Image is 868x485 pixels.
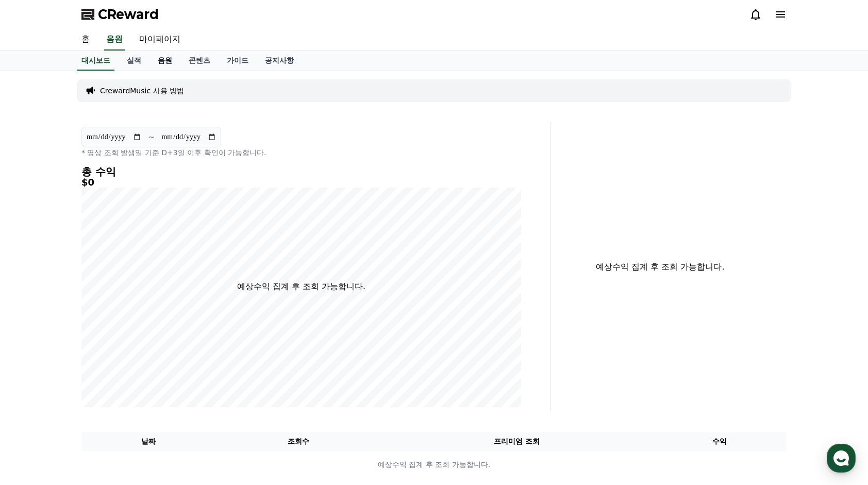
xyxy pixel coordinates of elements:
p: * 영상 조회 발생일 기준 D+3일 이후 확인이 가능합니다. [81,147,521,158]
a: 콘텐츠 [180,51,219,71]
p: 예상수익 집계 후 조회 가능합니다. [237,280,365,293]
span: 홈 [32,342,39,350]
a: 음원 [149,51,180,71]
a: 음원 [104,29,125,51]
a: 홈 [73,29,98,51]
p: 예상수익 집계 후 조회 가능합니다. [559,261,762,273]
a: 공지사항 [257,51,302,71]
a: 대시보드 [77,51,114,71]
a: CrewardMusic 사용 방법 [100,86,184,96]
th: 조회수 [216,432,381,451]
span: 대화 [94,343,107,351]
a: 가이드 [219,51,257,71]
th: 프리미엄 조회 [381,432,652,451]
th: 날짜 [81,432,216,451]
h4: 총 수익 [81,166,521,177]
h5: $0 [81,177,521,188]
a: CReward [81,6,159,23]
a: 실적 [119,51,149,71]
a: 마이페이지 [131,29,189,51]
p: 예상수익 집계 후 조회 가능합니다. [82,459,786,470]
a: 홈 [3,327,68,353]
th: 수익 [652,432,787,451]
p: ~ [148,131,155,143]
a: 설정 [133,327,198,353]
a: 대화 [68,327,133,353]
span: CReward [98,6,159,23]
span: 설정 [159,342,172,350]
